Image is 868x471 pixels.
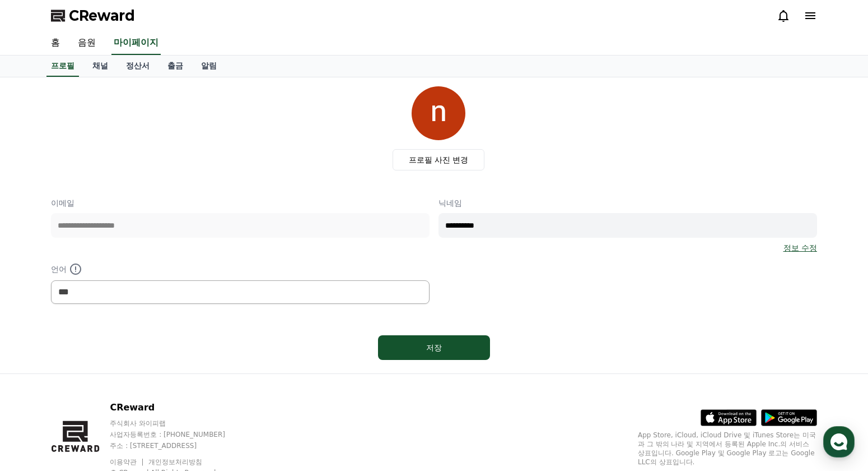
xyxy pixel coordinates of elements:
p: CReward [110,401,246,414]
p: App Store, iCloud, iCloud Drive 및 iTunes Store는 미국과 그 밖의 나라 및 지역에서 등록된 Apple Inc.의 서비스 상표입니다. Goo... [638,431,817,467]
a: 이용약관 [110,458,145,466]
a: 홈 [3,355,74,384]
a: 프로필 [46,56,79,77]
a: 알림 [192,56,226,77]
a: 설정 [144,355,215,384]
img: profile_image [412,86,465,140]
a: 개인정보처리방침 [148,458,202,466]
a: 출금 [158,56,192,77]
a: 정보 수정 [783,242,817,253]
p: 이메일 [51,197,430,209]
span: CReward [69,7,135,25]
p: 언어 [51,262,430,276]
div: 저장 [400,342,468,353]
p: 닉네임 [438,197,817,209]
a: 음원 [69,31,105,55]
a: 채널 [83,56,117,77]
button: 저장 [378,335,490,360]
a: 정산서 [117,56,158,77]
label: 프로필 사진 변경 [393,149,485,170]
span: 홈 [35,372,42,381]
p: 주식회사 와이피랩 [110,419,246,428]
p: 사업자등록번호 : [PHONE_NUMBER] [110,430,246,439]
a: 대화 [74,355,144,384]
span: 대화 [102,373,116,382]
a: 마이페이지 [111,31,161,55]
p: 주소 : [STREET_ADDRESS] [110,441,246,450]
span: 설정 [173,372,186,381]
a: CReward [51,7,135,25]
a: 홈 [42,31,69,55]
